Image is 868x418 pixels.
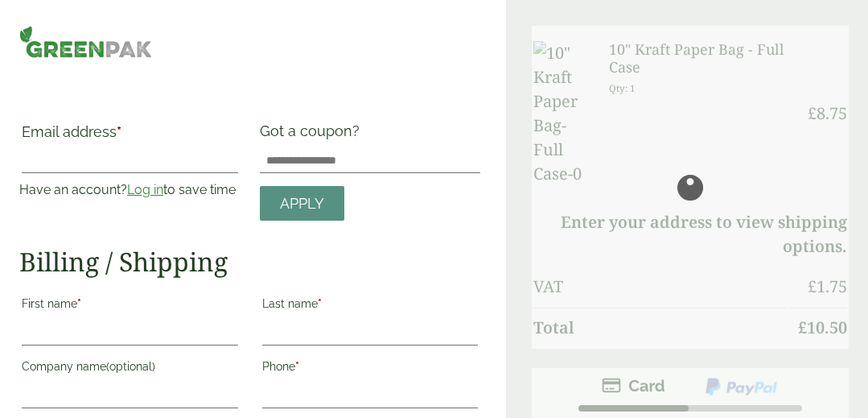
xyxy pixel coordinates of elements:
[127,182,163,197] a: Log in
[117,123,121,140] abbr: required
[318,297,322,310] abbr: required
[22,355,238,383] label: Company name
[19,246,480,277] h2: Billing / Shipping
[22,292,238,320] label: First name
[262,292,479,320] label: Last name
[19,180,241,200] p: Have an account? to save time
[22,125,238,147] label: Email address
[106,360,155,373] span: (optional)
[295,360,299,373] abbr: required
[260,186,344,221] a: Apply
[77,297,81,310] abbr: required
[260,122,366,147] label: Got a coupon?
[262,355,479,383] label: Phone
[19,26,152,58] img: GreenPak Supplies
[280,195,324,213] span: Apply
